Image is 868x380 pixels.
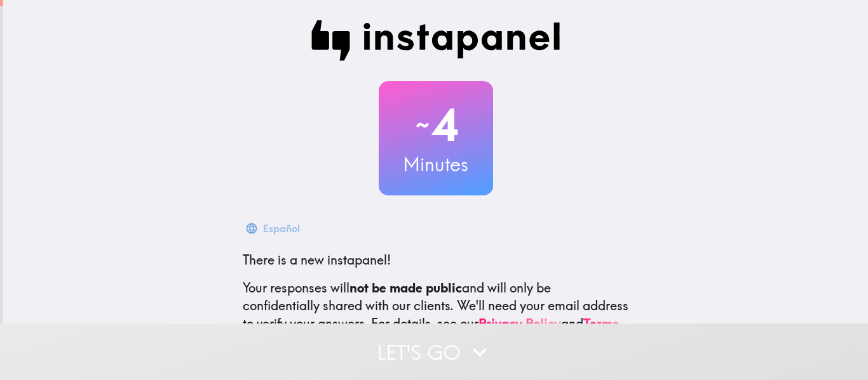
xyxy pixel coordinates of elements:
[478,315,561,331] a: Privacy Policy
[243,216,305,241] button: Español
[243,279,629,332] p: Your responses will and will only be confidentially shared with our clients. We'll need your emai...
[243,252,391,268] span: There is a new instapanel!
[414,106,431,144] span: ~
[379,99,493,151] h2: 4
[263,219,300,237] div: Español
[349,280,462,296] b: not be made public
[311,20,560,61] img: Instapanel
[583,315,619,331] a: Terms
[379,151,493,178] h3: Minutes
